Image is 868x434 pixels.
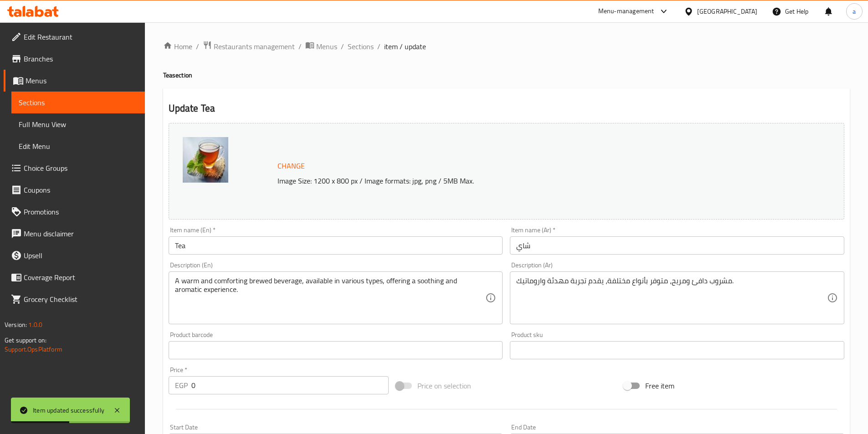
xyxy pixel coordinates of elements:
[19,119,138,130] span: Full Menu View
[24,206,138,217] span: Promotions
[4,266,145,288] a: Coverage Report
[341,41,344,52] li: /
[24,228,138,239] span: Menu disclaimer
[24,53,138,64] span: Branches
[163,71,850,80] h4: Tea section
[163,41,192,52] a: Home
[163,41,850,52] nav: breadcrumb
[169,236,503,255] input: Enter name En
[417,380,471,391] span: Price on selection
[28,319,42,331] span: 1.0.0
[5,334,46,346] span: Get support on:
[4,26,145,48] a: Edit Restaurant
[33,405,104,415] div: Item updated successfully
[24,272,138,283] span: Coverage Report
[19,141,138,152] span: Edit Menu
[4,48,145,70] a: Branches
[4,157,145,179] a: Choice Groups
[214,41,295,52] span: Restaurants management
[697,6,757,16] div: [GEOGRAPHIC_DATA]
[305,41,337,52] a: Menus
[384,41,426,52] span: item / update
[11,92,145,113] a: Sections
[191,376,389,394] input: Please enter price
[298,41,302,52] li: /
[4,288,145,310] a: Grocery Checklist
[169,341,503,359] input: Please enter product barcode
[645,380,674,391] span: Free item
[183,137,228,183] img: Tea638930922679321208.jpg
[4,70,145,92] a: Menus
[4,179,145,201] a: Coupons
[5,343,62,355] a: Support.OpsPlatform
[598,6,654,17] div: Menu-management
[175,380,188,391] p: EGP
[277,159,305,173] span: Change
[274,175,760,186] p: Image Size: 1200 x 800 px / Image formats: jpg, png / 5MB Max.
[24,184,138,195] span: Coupons
[377,41,380,52] li: /
[24,31,138,42] span: Edit Restaurant
[196,41,199,52] li: /
[4,245,145,266] a: Upsell
[26,75,138,86] span: Menus
[11,113,145,135] a: Full Menu View
[5,319,27,331] span: Version:
[19,97,138,108] span: Sections
[203,41,295,52] a: Restaurants management
[175,276,486,320] textarea: A warm and comforting brewed beverage, available in various types, offering a soothing and aromat...
[316,41,337,52] span: Menus
[24,294,138,305] span: Grocery Checklist
[169,102,844,115] h2: Update Tea
[274,157,308,175] button: Change
[510,341,844,359] input: Please enter product sku
[348,41,374,52] a: Sections
[4,223,145,245] a: Menu disclaimer
[24,250,138,261] span: Upsell
[24,163,138,174] span: Choice Groups
[11,135,145,157] a: Edit Menu
[853,6,856,16] span: a
[4,201,145,223] a: Promotions
[510,236,844,255] input: Enter name Ar
[516,276,827,320] textarea: مشروب دافئ ومريح، متوفر بأنواع مختلفة، يقدم تجربة مهدئة واروماتيك.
